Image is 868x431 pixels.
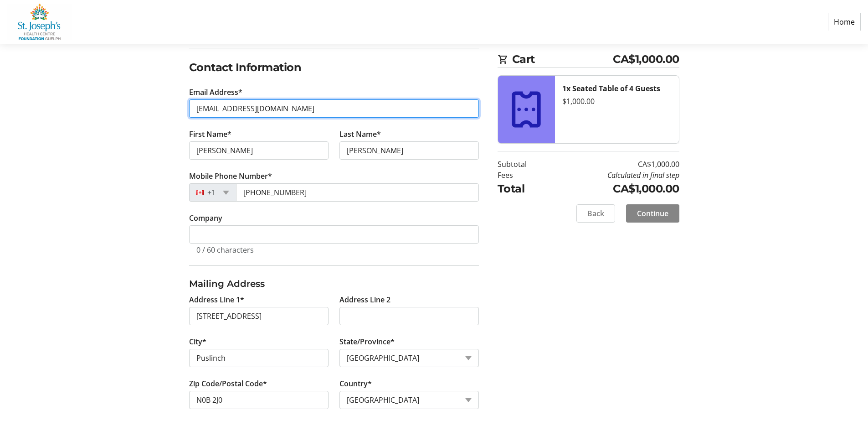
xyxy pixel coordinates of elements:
[189,59,479,76] h2: Contact Information
[189,378,267,389] label: Zip Code/Postal Code*
[626,204,679,223] button: Continue
[562,96,672,107] div: $1,000.00
[512,51,613,68] span: Cart
[236,183,479,202] input: (506) 234-5678
[189,336,206,347] label: City*
[339,336,395,347] label: State/Province*
[189,213,222,223] label: Company
[498,159,550,170] td: Subtotal
[189,294,244,305] label: Address Line 1*
[189,277,479,291] h3: Mailing Address
[7,4,72,40] img: St. Joseph's Health Centre Foundation Guelph's Logo
[339,129,381,140] label: Last Name*
[339,294,390,305] label: Address Line 2
[189,307,329,325] input: Address
[562,83,660,93] strong: 1x Seated Table of 4 Guests
[550,159,679,170] td: CA$1,000.00
[498,170,550,181] td: Fees
[189,171,272,182] label: Mobile Phone Number*
[189,129,231,140] label: First Name*
[828,13,861,31] a: Home
[189,349,329,367] input: City
[498,181,550,197] td: Total
[587,208,604,219] span: Back
[637,208,668,219] span: Continue
[576,204,615,223] button: Back
[189,87,242,98] label: Email Address*
[189,391,329,409] input: Zip or Postal Code
[196,245,254,255] tr-character-limit: 0 / 60 characters
[613,51,679,68] span: CA$1,000.00
[550,181,679,197] td: CA$1,000.00
[339,378,372,389] label: Country*
[550,170,679,181] td: Calculated in final step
